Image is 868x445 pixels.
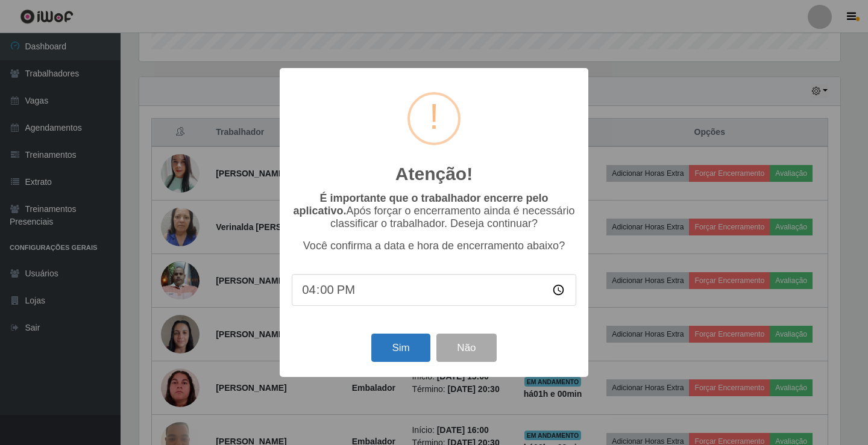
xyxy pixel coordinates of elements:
p: Após forçar o encerramento ainda é necessário classificar o trabalhador. Deseja continuar? [292,192,576,230]
p: Você confirma a data e hora de encerramento abaixo? [292,240,576,252]
b: É importante que o trabalhador encerre pelo aplicativo. [293,192,548,217]
button: Não [436,334,496,362]
h2: Atenção! [395,163,473,185]
button: Sim [371,334,430,362]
